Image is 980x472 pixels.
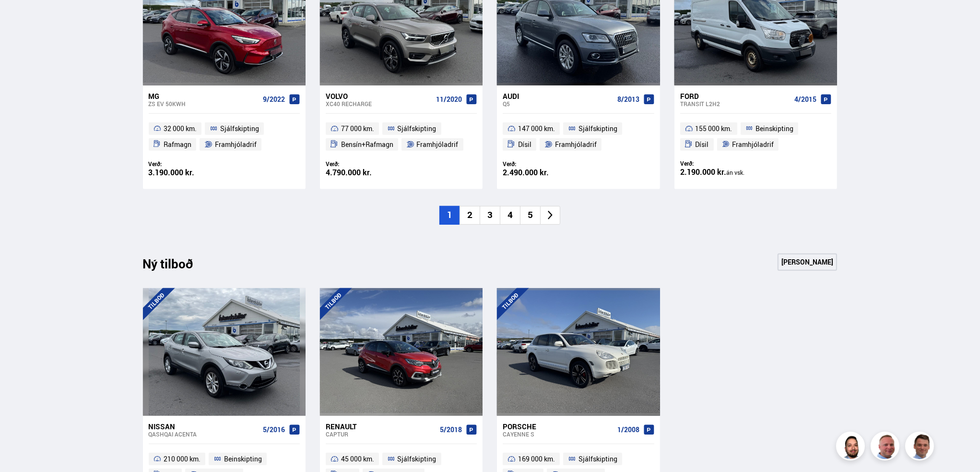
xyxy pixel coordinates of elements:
span: 1/2008 [617,426,639,434]
span: Sjálfskipting [220,123,259,134]
div: Verð: [680,160,756,167]
span: 11/2020 [436,96,462,103]
div: Verð: [503,160,579,168]
div: 3.190.000 kr. [149,169,224,177]
span: 8/2013 [617,96,639,103]
span: Sjálfskipting [398,453,437,465]
span: Sjálfskipting [579,123,617,134]
span: Beinskipting [224,453,262,465]
span: Sjálfskipting [579,453,617,465]
span: Sjálfskipting [398,123,437,134]
span: án vsk. [726,169,744,176]
div: XC40 RECHARGE [326,100,432,107]
a: Ford Transit L2H2 4/2015 155 000 km. Beinskipting Dísil Framhjóladrif Verð: 2.190.000 kr.án vsk. [674,85,837,189]
span: 155 000 km. [696,123,732,134]
div: 4.790.000 kr. [326,169,401,177]
a: Volvo XC40 RECHARGE 11/2020 77 000 km. Sjálfskipting Bensín+Rafmagn Framhjóladrif Verð: 4.790.000... [320,85,483,189]
span: Beinskipting [756,123,793,134]
div: Renault [326,422,436,431]
span: Rafmagn [164,139,191,150]
img: nhp88E3Fdnt1Opn2.png [838,433,866,462]
img: siFngHWaQ9KaOqBr.png [872,433,901,462]
li: 5 [520,206,540,225]
span: Framhjóladrif [555,139,597,150]
span: Framhjóladrif [732,139,774,150]
span: 147 000 km. [518,123,555,134]
a: [PERSON_NAME] [778,254,837,271]
li: 1 [439,206,460,225]
div: Verð: [326,160,401,168]
span: 5/2018 [440,426,462,434]
span: 5/2016 [263,426,285,434]
a: MG ZS EV 50KWH 9/2022 32 000 km. Sjálfskipting Rafmagn Framhjóladrif Verð: 3.190.000 kr. [143,85,306,189]
img: FbJEzSuNWCJXmdc-.webp [907,433,935,462]
span: Bensín+Rafmagn [341,139,393,150]
div: Transit L2H2 [680,100,791,107]
div: 2.190.000 kr. [680,168,756,177]
li: 3 [480,206,500,225]
div: MG [149,92,259,100]
div: Qashqai ACENTA [149,431,259,437]
span: 45 000 km. [341,453,374,465]
div: Cayenne S [503,431,613,437]
div: Ný tilboð [143,256,210,277]
span: 169 000 km. [518,453,555,465]
a: Audi Q5 8/2013 147 000 km. Sjálfskipting Dísil Framhjóladrif Verð: 2.490.000 kr. [497,85,660,189]
span: Framhjóladrif [215,139,257,150]
div: Audi [503,92,613,100]
div: Nissan [149,422,259,431]
div: Q5 [503,100,613,107]
div: 2.490.000 kr. [503,169,579,177]
span: 32 000 km. [164,123,197,134]
span: Dísil [696,139,709,150]
li: 4 [500,206,520,225]
div: Volvo [326,92,432,100]
li: 2 [460,206,480,225]
span: 9/2022 [263,96,285,103]
div: ZS EV 50KWH [149,100,259,107]
div: Captur [326,431,436,437]
div: Verð: [149,160,224,168]
div: Porsche [503,422,613,431]
span: Dísil [518,139,531,150]
span: Framhjóladrif [417,139,459,150]
button: Open LiveChat chat widget [8,4,36,33]
span: 77 000 km. [341,123,374,134]
div: Ford [680,92,791,100]
span: 210 000 km. [164,453,201,465]
span: 4/2015 [794,96,816,103]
